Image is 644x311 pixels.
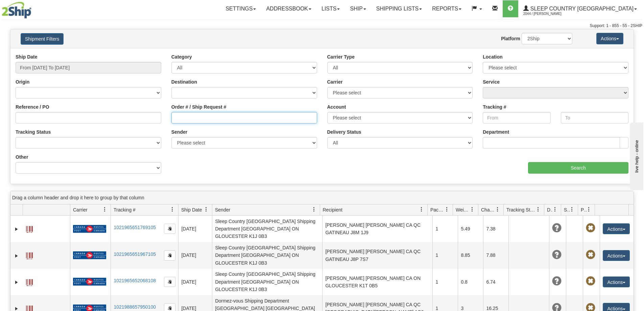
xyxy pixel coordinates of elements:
[322,216,432,242] td: [PERSON_NAME] [PERSON_NAME] CA QC GATINEAU J8M 1J9
[323,206,342,213] span: Recipient
[2,2,31,19] img: logo2044.jpg
[345,0,371,17] a: Ship
[327,129,361,135] label: Delivery Status
[73,251,106,260] img: 20 - Canada Post
[322,242,432,268] td: [PERSON_NAME] [PERSON_NAME] CA QC GATINEAU J8P 7S7
[164,224,175,234] button: Copy to clipboard
[566,204,578,215] a: Shipment Issues filter column settings
[316,0,345,17] a: Lists
[603,250,630,261] button: Actions
[430,206,445,213] span: Packages
[16,104,49,110] label: Reference / PO
[167,204,178,215] a: Tracking # filter column settings
[26,223,33,234] a: Label
[603,223,630,234] button: Actions
[13,279,20,286] a: Expand
[456,206,470,213] span: Weight
[181,206,202,213] span: Ship Date
[552,276,562,286] span: Unknown
[432,242,458,268] td: 1
[483,129,509,135] label: Department
[73,225,106,233] img: 20 - Canada Post
[528,162,628,174] input: Search
[171,104,226,110] label: Order # / Ship Request #
[73,277,106,286] img: 20 - Canada Post
[21,33,64,45] button: Shipment Filters
[458,242,483,268] td: 8.85
[583,204,595,215] a: Pickup Status filter column settings
[114,278,156,283] a: 1021965652068108
[596,33,623,44] button: Actions
[483,112,550,124] input: From
[178,216,212,242] td: [DATE]
[552,223,562,233] span: Unknown
[529,6,634,12] span: Sleep Country [GEOGRAPHIC_DATA]
[564,206,570,213] span: Shipment Issues
[200,204,212,215] a: Ship Date filter column settings
[371,0,427,17] a: Shipping lists
[220,0,261,17] a: Settings
[523,10,574,17] span: 2044 / [PERSON_NAME]
[532,204,544,215] a: Tracking Status filter column settings
[171,53,192,60] label: Category
[483,53,502,60] label: Location
[16,129,51,135] label: Tracking Status
[441,204,453,215] a: Packages filter column settings
[483,242,508,268] td: 7.88
[628,121,643,190] iframe: chat widget
[10,191,634,204] div: grid grouping header
[427,0,467,17] a: Reports
[603,276,630,287] button: Actions
[432,216,458,242] td: 1
[586,276,595,286] span: Pickup Not Assigned
[114,225,156,230] a: 1021965651769105
[327,53,355,60] label: Carrier Type
[483,216,508,242] td: 7.38
[501,35,520,42] label: Platform
[506,206,536,213] span: Tracking Status
[73,206,88,213] span: Carrier
[215,206,230,213] span: Sender
[483,104,506,110] label: Tracking #
[114,304,156,310] a: 1021988657950100
[492,204,503,215] a: Charge filter column settings
[212,242,322,268] td: Sleep Country [GEOGRAPHIC_DATA] Shipping Department [GEOGRAPHIC_DATA] ON GLOUCESTER K1J 0B3
[549,204,561,215] a: Delivery Status filter column settings
[547,206,553,213] span: Delivery Status
[483,269,508,295] td: 6.74
[114,251,156,257] a: 1021965651967105
[16,53,38,60] label: Ship Date
[432,269,458,295] td: 1
[308,204,320,215] a: Sender filter column settings
[13,252,20,259] a: Expand
[5,6,63,11] div: live help - online
[164,277,175,287] button: Copy to clipboard
[16,154,28,160] label: Other
[26,249,33,260] a: Label
[171,79,197,85] label: Destination
[467,204,478,215] a: Weight filter column settings
[114,206,136,213] span: Tracking #
[327,104,346,110] label: Account
[322,269,432,295] td: [PERSON_NAME] [PERSON_NAME] CA ON GLOUCESTER K1T 0B5
[16,79,29,85] label: Origin
[483,79,500,85] label: Service
[586,250,595,260] span: Pickup Not Assigned
[416,204,427,215] a: Recipient filter column settings
[171,129,187,135] label: Sender
[164,250,175,261] button: Copy to clipboard
[458,269,483,295] td: 0.8
[481,206,495,213] span: Charge
[212,216,322,242] td: Sleep Country [GEOGRAPHIC_DATA] Shipping Department [GEOGRAPHIC_DATA] ON GLOUCESTER K1J 0B3
[581,206,587,213] span: Pickup Status
[552,250,562,260] span: Unknown
[212,269,322,295] td: Sleep Country [GEOGRAPHIC_DATA] Shipping Department [GEOGRAPHIC_DATA] ON GLOUCESTER K1J 0B3
[327,79,343,85] label: Carrier
[26,276,33,287] a: Label
[99,204,111,215] a: Carrier filter column settings
[518,0,642,17] a: Sleep Country [GEOGRAPHIC_DATA] 2044 / [PERSON_NAME]
[261,0,316,17] a: Addressbook
[561,112,628,124] input: To
[178,269,212,295] td: [DATE]
[458,216,483,242] td: 5.49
